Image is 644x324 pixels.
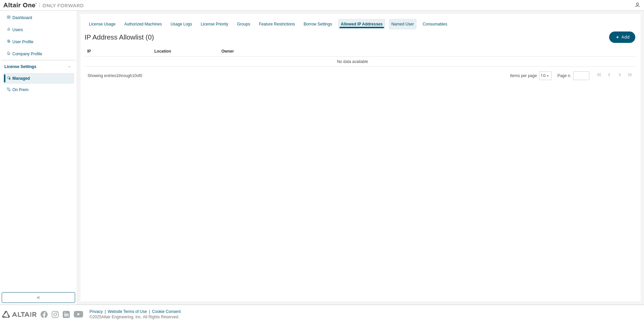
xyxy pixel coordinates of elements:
div: Privacy [90,309,108,314]
span: Showing entries 1 through 10 of 0 [88,73,142,78]
div: Usage Logs [170,21,192,27]
img: Altair One [3,2,87,9]
div: On Prem [12,87,29,92]
div: Cookie Consent [152,309,184,314]
td: No data available [85,57,621,67]
div: Owner [221,46,618,57]
div: Feature Restrictions [259,21,295,27]
img: facebook.svg [41,311,48,318]
span: Items per page [510,71,551,80]
div: Allowed IP Addresses [341,21,383,27]
div: Website Terms of Use [108,309,152,314]
div: Named User [391,21,414,27]
div: Dashboard [12,15,32,20]
div: License Settings [4,64,36,69]
span: IP Address Allowlist (0) [85,34,154,41]
div: License Priority [201,21,228,27]
button: Add [609,31,635,43]
button: 10 [541,73,550,78]
div: License Usage [89,21,115,27]
div: Authorized Machines [124,21,162,27]
div: Borrow Settings [304,21,332,27]
div: Groups [237,21,250,27]
div: Location [154,46,216,57]
span: Page n. [557,71,589,80]
div: Company Profile [12,51,42,57]
img: instagram.svg [52,311,59,318]
div: IP [87,46,149,57]
div: User Profile [12,39,34,45]
img: linkedin.svg [63,311,70,318]
div: Managed [12,76,30,81]
div: Users [12,27,23,33]
img: youtube.svg [74,311,84,318]
p: © 2025 Altair Engineering, Inc. All Rights Reserved. [90,314,185,320]
div: Consumables [423,21,447,27]
img: altair_logo.svg [2,311,37,318]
